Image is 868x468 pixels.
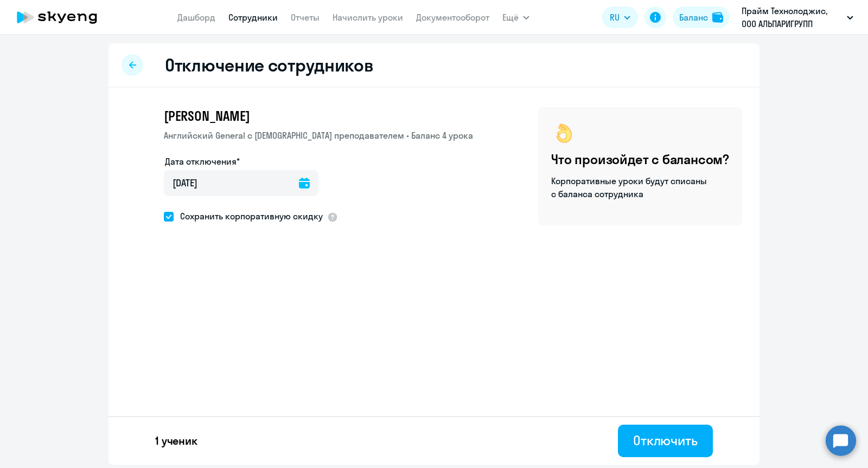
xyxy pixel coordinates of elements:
a: Начислить уроки [333,12,403,23]
button: Балансbalance [673,6,730,28]
a: Отчеты [291,12,320,23]
span: [PERSON_NAME] [164,107,250,125]
button: Прайм Технолоджис, ООО АЛЬПАРИГРУПП [736,4,859,30]
div: Баланс [679,11,708,24]
p: 1 ученик [155,433,197,448]
p: Прайм Технолоджис, ООО АЛЬПАРИГРУПП [742,4,843,30]
a: Дашборд [177,12,215,23]
button: RU [602,6,638,28]
span: RU [610,11,620,24]
div: Отключить [633,432,698,449]
button: Отключить [618,425,713,457]
label: Дата отключения* [165,155,240,168]
a: Сотрудники [228,12,278,23]
button: Ещё [502,6,529,28]
p: Английский General с [DEMOGRAPHIC_DATA] преподавателем • Баланс 4 урока [164,129,473,142]
span: Ещё [502,11,519,24]
h4: Что произойдет с балансом? [551,151,729,168]
span: Сохранить корпоративную скидку [174,210,323,223]
img: balance [712,12,723,23]
img: ok [551,120,577,146]
p: Корпоративные уроки будут списаны с баланса сотрудника [551,174,709,200]
a: Документооборот [416,12,489,23]
input: дд.мм.гггг [164,170,318,196]
h2: Отключение сотрудников [165,54,373,76]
